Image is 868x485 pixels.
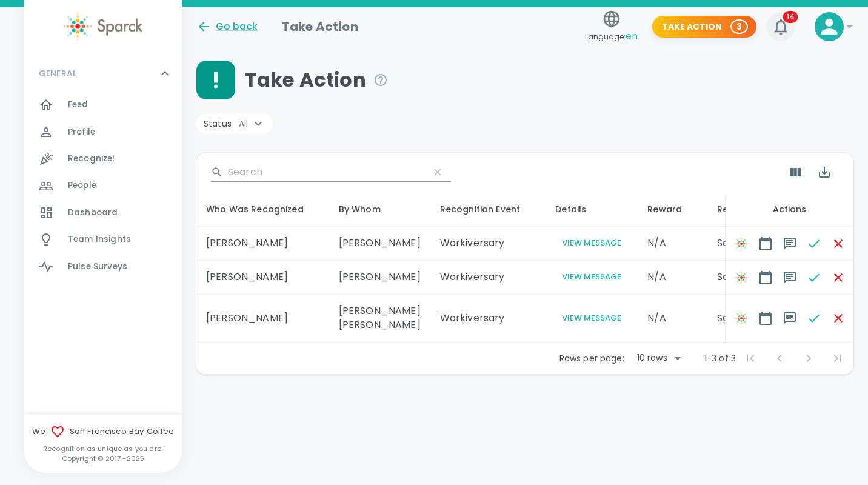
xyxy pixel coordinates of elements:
td: [PERSON_NAME] [329,227,430,261]
p: 1-3 of 3 [704,352,736,364]
p: Rows per page: [559,352,624,364]
button: View Message [555,236,628,250]
img: Sparck logo [734,311,749,326]
td: N/A [638,227,707,261]
p: Recognition as unique as you are! [24,444,182,453]
span: All [239,118,248,130]
button: Sparck logo [729,232,753,256]
span: Recognize! [68,153,115,165]
div: Reward [647,202,698,216]
a: Recognize! [24,145,182,172]
span: Dashboard [68,207,118,219]
td: [PERSON_NAME] [329,261,430,295]
span: First Page [736,344,765,373]
td: Workiversary [430,261,546,295]
span: Profile [68,126,95,138]
span: People [68,179,96,192]
td: Social media shoutout [707,261,859,295]
td: Social media shoutout [707,295,859,343]
td: N/A [638,261,707,295]
div: 10 rows [634,352,670,364]
span: Take Action [245,68,388,92]
span: We San Francisco Bay Coffee [24,424,182,439]
svg: Search [211,166,223,178]
div: Who Was Recognized [206,202,319,216]
span: Language: [585,28,638,45]
div: GENERAL [24,92,182,285]
input: Search [228,162,419,182]
button: Export [810,158,839,187]
span: Team Insights [68,233,131,246]
td: N/A [638,295,707,343]
img: Sparck logo [734,236,749,251]
span: en [626,29,638,43]
div: GENERAL [24,55,182,92]
button: Sparck logo [729,266,753,290]
img: Sparck logo [734,270,749,285]
p: Copyright © 2017 - 2025 [24,453,182,463]
div: Recognize Them This Way [717,202,849,216]
span: 14 [783,11,798,23]
button: Language:en [580,5,643,48]
div: Status All [196,114,273,133]
button: Take Action 3 [652,16,756,38]
td: Social media shoutout [707,227,859,261]
a: Dashboard [24,199,182,226]
a: Pulse Surveys [24,253,182,280]
td: [PERSON_NAME] [196,261,329,295]
td: Workiversary [430,295,546,343]
div: By Whom [339,202,421,216]
p: 3 [736,21,742,33]
svg: It's time to personalize your recognition! These people were recognized yet it would mean the mos... [373,73,388,87]
span: Last Page [823,344,852,373]
span: Pulse Surveys [68,261,127,273]
td: [PERSON_NAME] [196,227,329,261]
div: Recognition Event [440,202,536,216]
span: Next Page [794,344,823,373]
button: Go back [196,19,258,34]
span: Previous Page [765,344,794,373]
div: Details [555,202,628,216]
button: View Message [555,312,628,326]
a: Profile [24,119,182,145]
h1: Take Action [282,17,358,36]
button: View Message [555,270,628,284]
button: Show Columns [781,158,810,187]
span: Feed [68,99,88,111]
td: [PERSON_NAME] [PERSON_NAME] [329,295,430,343]
p: GENERAL [39,67,76,79]
a: Team Insights [24,226,182,253]
button: 14 [766,12,795,41]
a: Sparck logo [24,12,182,41]
td: [PERSON_NAME] [196,295,329,343]
span: Status [204,118,249,130]
a: People [24,172,182,199]
a: Feed [24,92,182,118]
button: Sparck logo [729,306,753,330]
td: Workiversary [430,227,546,261]
img: Sparck logo [64,12,142,41]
